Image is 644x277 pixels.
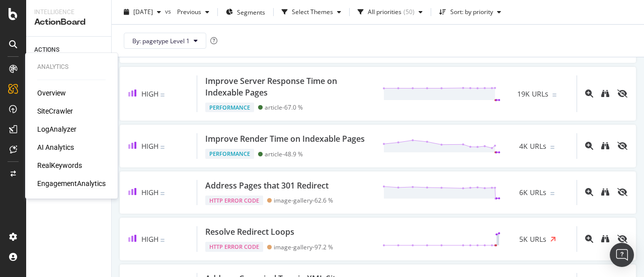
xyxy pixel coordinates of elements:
[601,90,609,99] a: binoculars
[585,89,593,98] div: magnifying-glass-plus
[173,4,213,20] button: Previous
[368,9,401,15] div: All priorities
[617,89,627,98] div: eye-slash
[519,141,546,151] span: 4K URLs
[205,75,370,99] div: Improve Server Response Time on Indexable Pages
[205,180,329,192] div: Address Pages that 301 Redirect
[132,36,190,45] span: By: pagetype Level 1
[617,235,627,243] div: eye-slash
[141,89,158,99] span: High
[124,33,206,49] button: By: pagetype Level 1
[274,197,333,204] div: image-gallery - 62.6 %
[160,94,165,97] img: Equal
[274,243,333,251] div: image-gallery - 97.2 %
[37,178,106,189] a: EngagementAnalytics
[450,9,493,15] div: Sort: by priority
[292,9,333,15] div: Select Themes
[37,106,73,116] a: SiteCrawler
[354,4,427,20] button: All priorities(50)
[165,7,173,15] span: vs
[160,146,165,149] img: Equal
[141,234,158,244] span: High
[552,94,556,97] img: Equal
[205,149,254,159] div: Performance
[34,8,103,17] div: Intelligence
[205,242,263,252] div: HTTP Error Code
[205,226,294,238] div: Resolve Redirect Loops
[141,141,158,151] span: High
[404,9,415,15] div: ( 50 )
[601,142,609,150] div: binoculars
[160,192,165,195] img: Equal
[601,142,609,151] a: binoculars
[173,8,201,16] span: Previous
[34,45,104,55] a: ACTIONS
[34,17,103,28] div: ActionBoard
[601,189,609,197] a: binoculars
[34,45,59,55] div: ACTIONS
[205,196,263,206] div: HTTP Error Code
[550,146,554,149] img: Equal
[278,4,345,20] button: Select Themes
[585,188,593,196] div: magnifying-glass-plus
[601,235,609,243] div: binoculars
[237,8,265,16] span: Segments
[37,88,66,98] a: Overview
[585,142,593,150] div: magnifying-glass-plus
[517,89,548,99] span: 19K URLs
[120,4,165,20] button: [DATE]
[205,133,365,145] div: Improve Render Time on Indexable Pages
[519,234,546,244] span: 5K URLs
[265,150,303,158] div: article - 48.9 %
[617,188,627,196] div: eye-slash
[585,235,593,243] div: magnifying-glass-plus
[37,63,106,71] div: Analytics
[160,239,165,242] img: Equal
[601,89,609,98] div: binoculars
[601,188,609,196] div: binoculars
[222,4,269,20] button: Segments
[37,160,82,170] a: RealKeywords
[205,103,254,113] div: Performance
[265,104,303,111] div: article - 67.0 %
[141,188,158,197] span: High
[133,8,153,16] span: 2025 Oct. 8th
[519,188,546,198] span: 6K URLs
[601,235,609,244] a: binoculars
[37,142,74,152] a: AI Analytics
[617,142,627,150] div: eye-slash
[610,243,634,267] div: Open Intercom Messenger
[435,4,505,20] button: Sort: by priority
[37,124,76,134] a: LogAnalyzer
[550,192,554,195] img: Equal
